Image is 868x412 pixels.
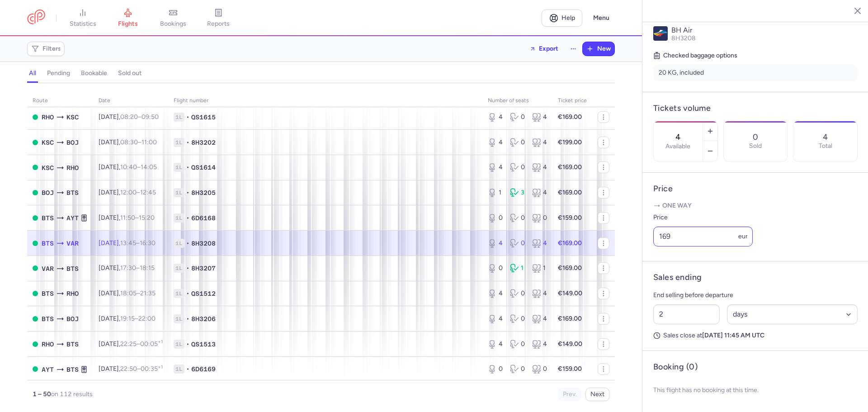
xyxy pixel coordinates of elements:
[532,163,547,172] div: 4
[120,138,157,146] span: –
[174,188,184,197] span: 1L
[186,188,189,197] span: •
[558,365,582,373] strong: €159.00
[120,289,156,297] span: –
[196,8,241,28] a: reports
[542,9,582,27] a: Help
[665,143,690,150] label: Available
[488,163,503,172] div: 4
[174,163,184,172] span: 1L
[99,163,157,171] span: [DATE],
[142,138,157,146] time: 11:00
[42,188,54,198] span: BOJ
[160,20,186,28] span: bookings
[488,239,503,248] div: 4
[66,289,79,298] span: RHO
[539,45,558,52] span: Export
[510,365,525,374] div: 0
[93,94,168,108] th: date
[558,214,582,222] strong: €159.00
[558,163,582,171] strong: €169.00
[120,340,163,348] span: –
[51,390,93,398] span: on 112 results
[66,365,79,374] span: BTS
[823,133,828,142] p: 4
[174,264,184,273] span: 1L
[191,113,216,122] span: QS1615
[532,138,547,147] div: 4
[141,365,163,373] time: 00:35
[510,264,525,273] div: 1
[70,20,96,28] span: statistics
[510,113,525,122] div: 0
[482,94,552,108] th: number of seats
[558,113,582,121] strong: €169.00
[42,45,61,52] span: Filters
[66,213,79,223] span: AYT
[140,340,163,348] time: 00:05
[558,315,582,322] strong: €169.00
[174,289,184,298] span: 1L
[207,20,230,28] span: reports
[186,340,189,349] span: •
[47,69,70,77] h4: pending
[151,8,196,28] a: bookings
[186,314,189,323] span: •
[186,289,189,298] span: •
[532,113,547,122] div: 4
[138,315,156,322] time: 22:00
[653,227,753,246] input: ---
[510,138,525,147] div: 0
[558,264,582,272] strong: €169.00
[558,388,582,401] button: Prev.
[28,42,64,56] button: Filters
[174,314,184,323] span: 1L
[552,94,592,108] th: Ticket price
[186,163,189,172] span: •
[42,365,54,374] span: AYT
[120,163,157,171] span: –
[140,264,155,272] time: 18:15
[653,50,858,61] h5: Checked baggage options
[174,365,184,374] span: 1L
[118,69,142,77] h4: sold out
[653,103,858,114] h4: Tickets volume
[66,314,79,324] span: BOJ
[819,142,832,150] p: Total
[186,213,189,223] span: •
[653,26,668,41] img: BH Air logo
[99,239,156,247] span: [DATE],
[532,239,547,248] div: 4
[174,340,184,349] span: 1L
[105,8,151,28] a: flights
[42,163,54,173] span: KSC
[142,113,159,121] time: 09:50
[510,289,525,298] div: 0
[585,388,609,401] button: Next
[118,20,138,28] span: flights
[753,133,758,142] p: 0
[488,113,503,122] div: 4
[488,264,503,273] div: 0
[488,314,503,323] div: 4
[29,69,36,77] h4: all
[120,189,156,196] span: –
[749,142,762,150] p: Sold
[120,340,137,348] time: 22:25
[186,264,189,273] span: •
[42,289,54,298] span: BTS
[42,137,54,147] span: KSC
[532,289,547,298] div: 4
[191,314,216,323] span: 8H3206
[191,264,216,273] span: 8H3207
[42,213,54,223] span: BTS
[66,112,79,122] span: KSC
[120,113,159,121] span: –
[191,289,216,298] span: QS1512
[532,314,547,323] div: 4
[532,365,547,374] div: 0
[510,188,525,197] div: 3
[60,8,105,28] a: statistics
[597,45,611,52] span: New
[27,94,93,108] th: route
